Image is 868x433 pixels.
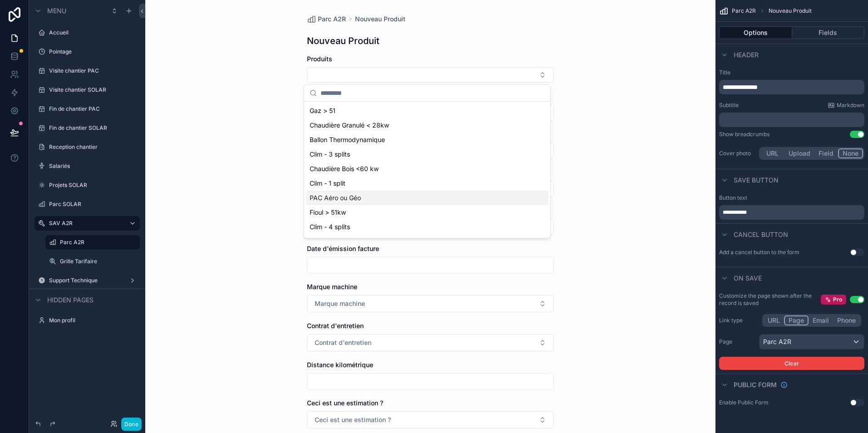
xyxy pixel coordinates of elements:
[719,150,755,157] label: Cover photo
[49,124,138,132] label: Fin de chantier SOLAR
[60,258,138,265] label: Grille Tarifaire
[719,399,769,406] div: Enable Public Form
[719,338,755,345] label: Page
[792,26,865,39] button: Fields
[809,315,833,325] button: Email
[307,399,383,407] span: Ceci est une estimation ?
[49,182,138,189] label: Projets SOLAR
[315,299,365,308] span: Marque machine
[719,194,747,202] label: Button text
[304,102,550,238] div: Suggestions
[307,361,373,369] span: Distance kilométrique
[310,106,335,115] span: Gaz > 51
[318,15,346,24] span: Parc A2R
[49,277,125,284] label: Support Technique
[47,6,66,15] span: Menu
[719,205,864,220] div: scrollable content
[734,230,788,239] span: Cancel button
[838,148,863,158] button: None
[828,102,864,109] a: Markdown
[719,357,864,370] button: Clear
[734,274,762,283] span: On save
[310,193,361,202] span: PAC Aéro ou Géo
[719,292,821,307] label: Customize the page shown after the record is saved
[837,102,864,109] span: Markdown
[49,29,138,36] label: Accueil
[355,15,405,24] a: Nouveau Produit
[719,102,739,109] label: Subtitle
[49,86,138,93] label: Visite chantier SOLAR
[310,150,350,159] span: Clim - 3 splits
[310,135,385,144] span: Ballon Thermodynamique
[719,131,769,138] div: Show breadcrumbs
[121,418,142,431] button: Done
[307,15,346,24] a: Parc A2R
[719,249,799,256] label: Add a cancel button to the form
[310,121,389,130] span: Chaudière Granulé < 28kw
[833,296,842,303] span: Pro
[760,148,784,158] button: URL
[49,317,138,324] label: Mon profil
[49,220,122,227] label: SAV A2R
[49,143,138,151] label: Reception chantier
[719,317,755,324] label: Link type
[307,55,332,63] span: Produits
[833,315,860,325] button: Phone
[734,176,779,185] span: Save button
[784,148,814,158] button: Upload
[719,113,864,127] div: scrollable content
[49,201,138,208] label: Parc SOLAR
[49,162,138,170] label: Salariés
[719,26,792,39] button: Options
[759,335,864,349] div: Parc A2R
[814,148,838,158] button: Field
[49,48,138,55] label: Pointage
[307,34,380,47] h1: Nouveau Produit
[307,283,357,290] span: Marque machine
[764,315,784,325] button: URL
[315,415,391,424] span: Ceci est une estimation ?
[310,237,349,246] span: Poêle hydrau
[49,105,138,113] label: Fin de chantier PAC
[759,334,864,349] button: Parc A2R
[47,295,94,305] span: Hidden pages
[307,295,554,312] button: Select Button
[769,7,812,15] span: Nouveau Produit
[315,338,371,347] span: Contrat d'entretien
[734,380,777,389] span: Public form
[307,411,554,428] button: Select Button
[719,80,864,94] div: scrollable content
[784,315,809,325] button: Page
[310,222,350,231] span: Clim - 4 splits
[307,334,554,351] button: Select Button
[310,208,346,217] span: Fioul > 51kw
[307,322,364,330] span: Contrat d'entretien
[60,239,134,246] label: Parc A2R
[732,7,756,15] span: Parc A2R
[734,50,759,59] span: Header
[719,69,864,76] label: Title
[310,179,345,188] span: Clim - 1 split
[49,67,138,74] label: Visite chantier PAC
[310,164,379,173] span: Chaudière Bois <60 kw
[307,67,554,83] button: Select Button
[307,245,379,252] span: Date d'émission facture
